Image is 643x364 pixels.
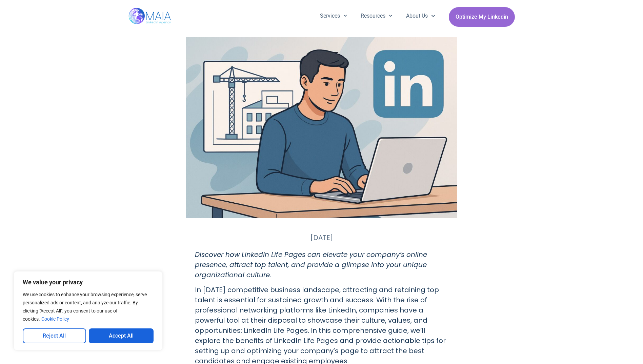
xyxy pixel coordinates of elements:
[313,7,354,25] a: Services
[310,233,333,242] time: [DATE]
[313,7,442,25] nav: Menu
[23,290,154,323] p: We use cookies to enhance your browsing experience, serve personalized ads or content, and analyz...
[195,250,427,280] em: Discover how LinkedIn Life Pages can elevate your company’s online presence, attract top talent, ...
[89,328,154,343] button: Accept All
[310,232,333,243] a: [DATE]
[456,11,508,23] span: Optimize My Linkedin
[23,328,86,343] button: Reject All
[449,7,515,27] a: Optimize My Linkedin
[41,316,69,322] a: Cookie Policy
[14,271,163,350] div: We value your privacy
[399,7,442,25] a: About Us
[23,278,154,286] p: We value your privacy
[354,7,399,25] a: Resources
